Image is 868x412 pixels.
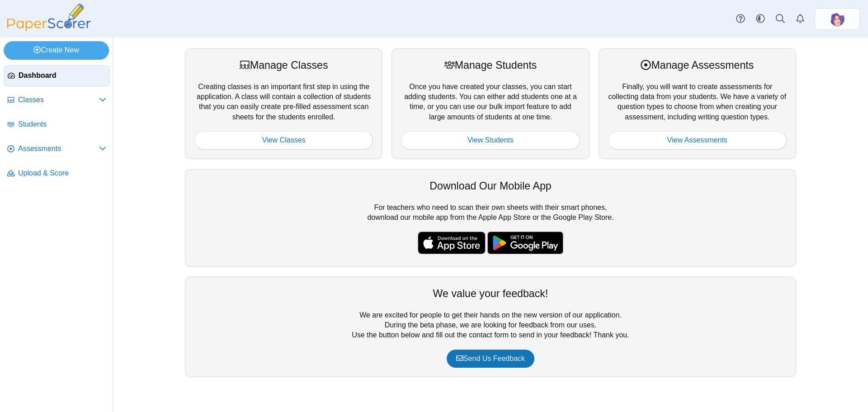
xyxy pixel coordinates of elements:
[830,12,844,26] span: Jamie Parker
[4,25,94,33] a: PaperScorer
[185,169,796,267] div: For teachers who need to scan their own sheets with their smart phones, download our mobile app f...
[456,355,525,362] span: Send Us Feedback
[185,48,382,159] div: Creating classes is an important first step in using the application. A class will contain a coll...
[418,232,486,254] img: apple-store-badge.svg
[194,58,373,72] div: Manage Classes
[4,138,110,160] a: Assessments
[815,8,860,30] a: ps.44KbHDeTCjRoHw2g
[194,286,787,301] div: We value your feedback!
[487,232,563,254] img: google-play-badge.png
[4,114,110,136] a: Students
[4,4,94,31] img: PaperScorer
[185,277,796,377] div: We are excited for people to get their hands on the new version of our application. During the be...
[4,65,110,87] a: Dashboard
[401,131,580,149] a: View Students
[599,48,796,159] div: Finally, you will want to create assessments for collecting data from your students. We have a va...
[790,9,810,29] a: Alerts
[18,119,106,129] span: Students
[18,95,99,105] span: Classes
[830,12,844,26] img: ps.44KbHDeTCjRoHw2g
[392,48,589,159] div: Once you have created your classes, you can start adding students. You can either add students on...
[194,131,373,149] a: View Classes
[18,144,99,154] span: Assessments
[447,350,534,368] a: Send Us Feedback
[18,168,106,178] span: Upload & Score
[194,179,787,193] div: Download Our Mobile App
[401,58,580,72] div: Manage Students
[19,71,106,81] span: Dashboard
[4,163,110,185] a: Upload & Score
[4,41,109,59] a: Create New
[608,58,787,72] div: Manage Assessments
[608,131,787,149] a: View Assessments
[4,90,110,111] a: Classes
